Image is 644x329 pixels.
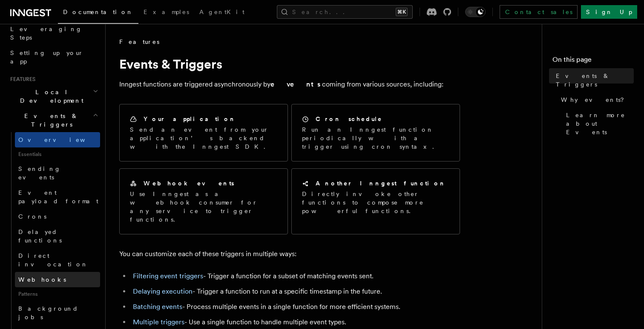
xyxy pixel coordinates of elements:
a: Learn more about Events [563,107,634,140]
a: Sign Up [581,5,637,19]
a: Crons [15,209,100,224]
span: Sending events [18,165,61,181]
li: - Process multiple events in a single function for more efficient systems. [130,301,460,313]
a: Documentation [58,3,138,24]
span: Delayed functions [18,228,62,244]
a: Webhook eventsUse Inngest as a webhook consumer for any service to trigger functions. [119,168,288,234]
span: Webhooks [18,276,66,283]
a: Events & Triggers [552,68,634,92]
p: You can customize each of these triggers in multiple ways: [119,248,460,260]
button: Events & Triggers [7,108,100,132]
kbd: ⌘K [396,8,408,16]
h2: Webhook events [144,179,234,188]
button: Search...⌘K [277,5,413,19]
a: Filtering event triggers [133,272,203,280]
span: Essentials [15,147,100,161]
p: Inngest functions are triggered asynchronously by coming from various sources, including: [119,78,460,90]
a: Event payload format [15,185,100,209]
li: - Trigger a function to run at a specific timestamp in the future. [130,286,460,297]
a: Why events? [558,92,634,107]
span: Why events? [561,95,630,104]
button: Toggle dark mode [465,7,486,17]
span: Setting up your app [10,49,83,65]
span: Event payload format [18,189,98,205]
a: Batching events [133,303,182,311]
a: Delayed functions [15,224,100,248]
a: Setting up your app [7,45,100,69]
li: - Trigger a function for a subset of matching events sent. [130,270,460,282]
span: Features [7,76,35,83]
span: Local Development [7,88,93,105]
span: Leveraging Steps [10,26,82,41]
span: Events & Triggers [556,72,634,89]
a: Your applicationSend an event from your application’s backend with the Inngest SDK. [119,104,288,162]
span: Overview [18,136,106,143]
h2: Your application [144,115,236,123]
a: Multiple triggers [133,318,184,326]
span: Examples [144,9,189,15]
a: Webhooks [15,272,100,287]
span: Features [119,38,159,46]
a: Cron scheduleRun an Inngest function periodically with a trigger using cron syntax. [291,104,460,162]
a: Overview [15,132,100,147]
p: Directly invoke other functions to compose more powerful functions. [302,190,449,215]
a: Background jobs [15,301,100,325]
a: Contact sales [500,5,578,19]
strong: events [270,80,322,88]
h1: Events & Triggers [119,56,460,72]
span: AgentKit [199,9,244,15]
span: Learn more about Events [566,111,634,136]
a: AgentKit [194,3,250,23]
a: Delaying execution [133,287,193,295]
h2: Another Inngest function [316,179,446,188]
p: Run an Inngest function periodically with a trigger using cron syntax. [302,125,449,151]
h4: On this page [552,55,634,68]
span: Crons [18,213,46,220]
p: Use Inngest as a webhook consumer for any service to trigger functions. [130,190,277,224]
button: Local Development [7,84,100,108]
a: Leveraging Steps [7,21,100,45]
span: Documentation [63,9,133,15]
p: Send an event from your application’s backend with the Inngest SDK. [130,125,277,151]
li: - Use a single function to handle multiple event types. [130,316,460,328]
a: Direct invocation [15,248,100,272]
span: Direct invocation [18,252,88,268]
h2: Cron schedule [316,115,382,123]
span: Background jobs [18,305,78,320]
a: Another Inngest functionDirectly invoke other functions to compose more powerful functions. [291,168,460,234]
span: Events & Triggers [7,112,93,129]
a: Examples [138,3,194,23]
span: Patterns [15,287,100,301]
a: Sending events [15,161,100,185]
